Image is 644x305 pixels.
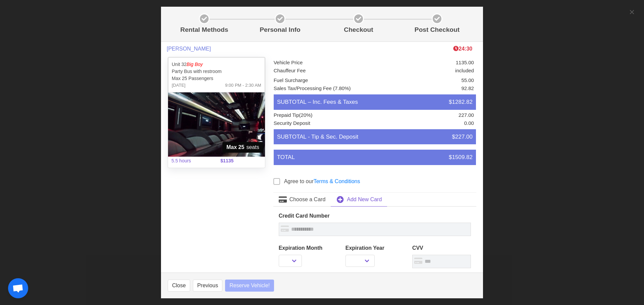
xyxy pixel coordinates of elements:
li: 55.00 [379,77,474,85]
span: 9:00 PM - 2:30 AM [225,82,261,89]
li: Chauffeur Fee [274,67,379,75]
strong: Max 25 [226,143,244,151]
button: Previous [193,280,222,292]
span: $1509.82 [449,153,473,162]
p: Checkout [322,25,395,35]
span: (20%) [299,112,313,118]
p: Post Checkout [400,25,474,35]
p: Party Bus with restroom [172,68,261,75]
span: Reserve Vehicle! [229,282,270,290]
li: 227.00 [379,111,474,120]
label: CVV [412,244,471,252]
span: [PERSON_NAME] [167,46,211,52]
span: $227.00 [452,133,473,141]
b: 24:30 [453,46,472,52]
img: 32%2002.jpg [168,92,265,157]
span: The clock is ticking ⁠— this timer shows how long we'll hold this limo during checkout. If time r... [453,46,472,52]
li: TOTAL [274,150,476,165]
li: Security Deposit [274,120,379,128]
p: Unit 32 [172,61,261,68]
button: Close [168,280,190,292]
span: [DATE] [172,82,185,89]
p: Personal Info [244,25,317,35]
span: 5.5 hours [167,153,216,168]
li: SUBTOTAL - Tip & Sec. Deposit [274,129,476,145]
span: seats [222,142,263,153]
span: Choose a Card [289,196,326,204]
li: SUBTOTAL – Inc. Fees & Taxes [274,94,476,110]
label: Agree to our [284,177,360,185]
p: Rental Methods [170,25,238,35]
p: Max 25 Passengers [172,75,261,82]
em: Big Boy [186,62,203,67]
span: $1282.82 [449,98,473,106]
label: Expiration Month [279,244,337,252]
label: Expiration Year [345,244,404,252]
span: Add New Card [347,196,382,204]
li: Prepaid Tip [274,111,379,120]
li: 1135.00 [379,59,474,67]
a: Terms & Conditions [314,178,360,184]
li: Fuel Surcharge [274,77,379,85]
li: Sales Tax/Processing Fee (7.80%) [274,85,379,93]
label: Credit Card Number [279,212,471,220]
li: 0.00 [379,120,474,128]
div: Open chat [8,278,28,298]
li: included [379,67,474,75]
button: Reserve Vehicle! [225,280,274,292]
li: Vehicle Price [274,59,379,67]
li: 92.82 [379,85,474,93]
